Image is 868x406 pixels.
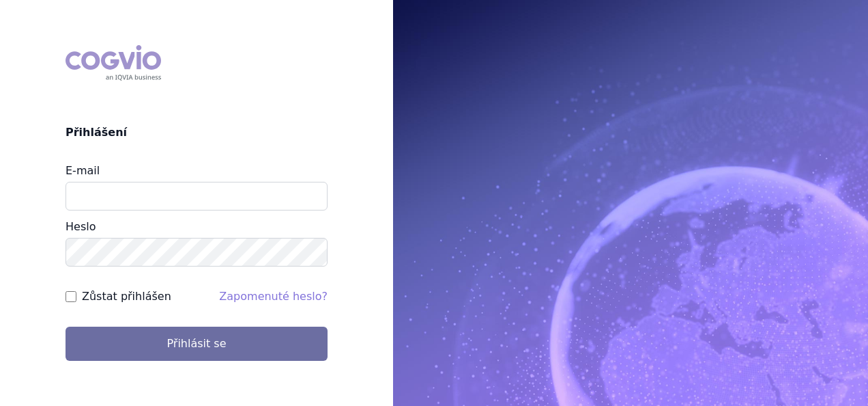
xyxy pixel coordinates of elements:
[66,45,161,81] div: COGVIO
[66,164,100,177] label: E-mail
[66,124,328,141] h2: Přihlášení
[66,220,96,233] label: Heslo
[219,290,328,303] a: Zapomenuté heslo?
[82,288,171,305] label: Zůstat přihlášen
[66,327,328,361] button: Přihlásit se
